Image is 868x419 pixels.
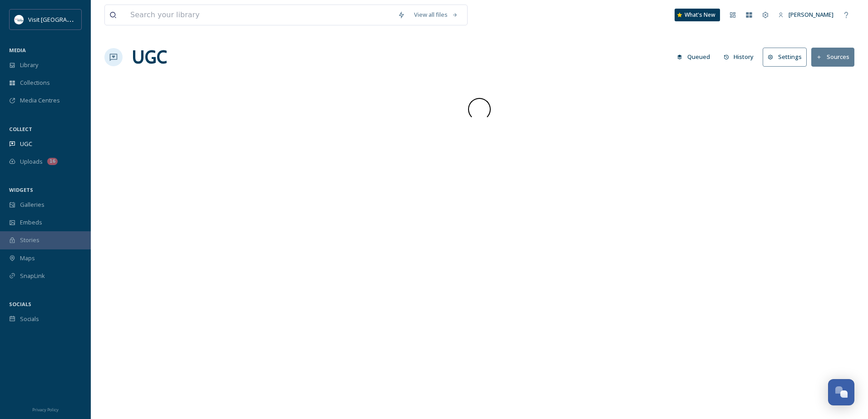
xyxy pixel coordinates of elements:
[763,48,811,66] a: Settings
[675,9,720,21] a: What's New
[32,407,59,413] span: Privacy Policy
[9,186,33,193] span: WIDGETS
[20,272,45,280] span: SnapLink
[672,48,719,66] a: Queued
[20,140,32,148] span: UGC
[9,126,32,132] span: COLLECT
[409,6,463,24] a: View all files
[763,48,807,66] button: Settings
[811,48,854,66] button: Sources
[719,48,759,66] button: History
[132,44,167,71] a: UGC
[47,158,58,165] div: 16
[20,236,39,244] span: Stories
[828,379,854,405] button: Open Chat
[9,47,26,54] span: MEDIA
[774,6,838,24] a: [PERSON_NAME]
[20,218,42,227] span: Embeds
[20,96,60,105] span: Media Centres
[20,61,38,69] span: Library
[126,5,393,25] input: Search your library
[20,200,44,209] span: Galleries
[789,10,833,19] span: [PERSON_NAME]
[719,48,763,66] a: History
[672,48,715,66] button: Queued
[28,15,99,24] span: Visit [GEOGRAPHIC_DATA]
[20,78,50,87] span: Collections
[9,301,31,307] span: SOCIALS
[15,15,24,24] img: 1680077135441.jpeg
[20,315,39,323] span: Socials
[20,254,35,263] span: Maps
[20,157,43,166] span: Uploads
[32,404,59,414] a: Privacy Policy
